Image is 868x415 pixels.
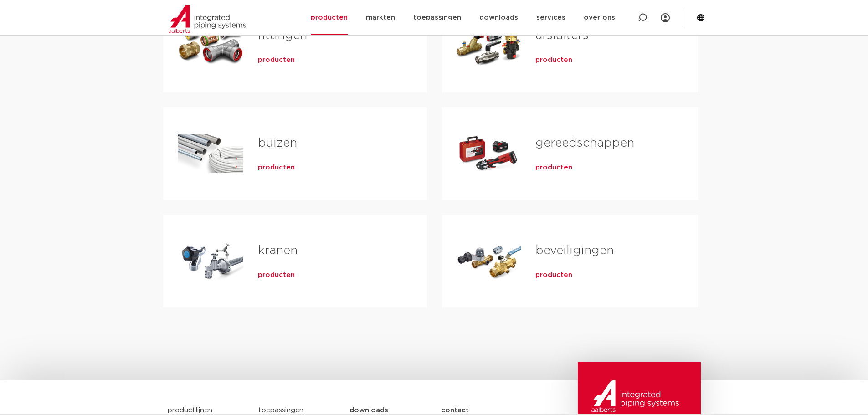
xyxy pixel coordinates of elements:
[535,56,572,65] a: producten
[168,407,212,414] a: productlijnen
[535,137,634,149] a: gereedschappen
[258,407,303,414] a: toepassingen
[535,245,614,256] a: beveiligingen
[258,56,295,65] a: producten
[258,271,295,280] a: producten
[258,30,307,41] a: fittingen
[535,163,572,172] a: producten
[258,163,295,172] a: producten
[258,245,298,256] a: kranen
[535,30,589,41] a: afsluiters
[535,271,572,280] a: producten
[661,8,670,28] div: my IPS
[258,137,297,149] a: buizen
